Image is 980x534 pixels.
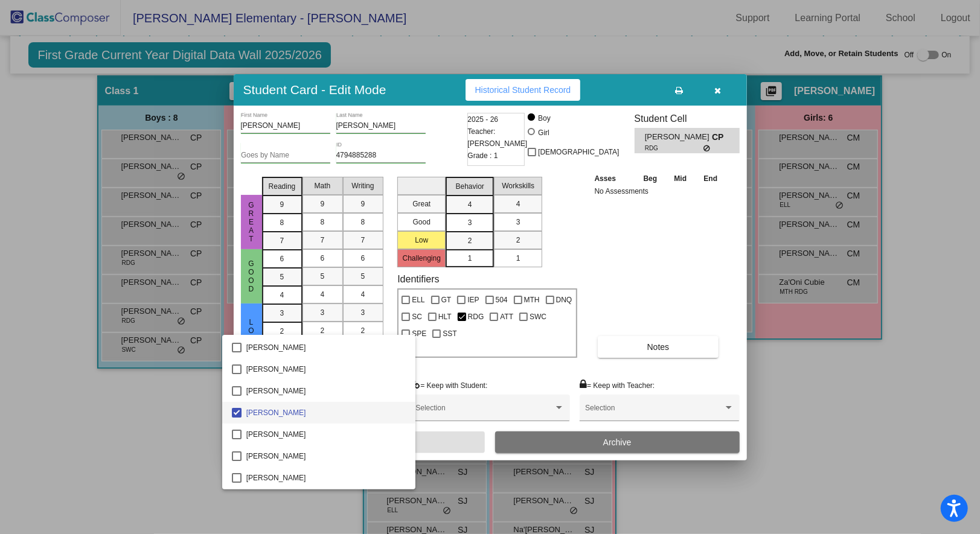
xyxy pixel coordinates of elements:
[246,337,406,358] span: [PERSON_NAME]
[246,445,406,467] span: [PERSON_NAME]
[246,424,406,445] span: [PERSON_NAME]
[246,380,406,402] span: [PERSON_NAME]
[246,358,406,380] span: [PERSON_NAME]
[246,467,406,489] span: [PERSON_NAME]
[246,402,406,424] span: [PERSON_NAME]
[246,489,406,510] span: [PERSON_NAME] [PERSON_NAME]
